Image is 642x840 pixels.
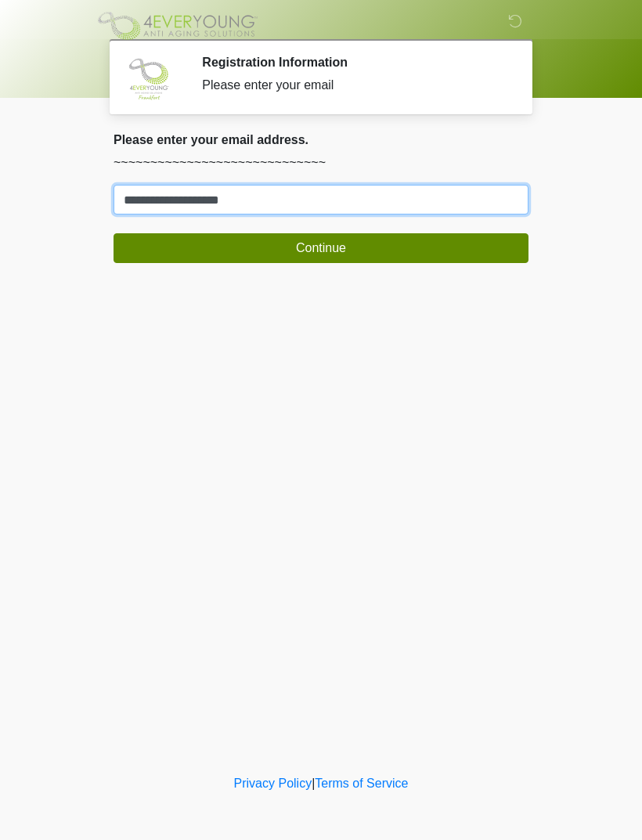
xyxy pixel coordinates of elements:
[114,153,528,172] p: ~~~~~~~~~~~~~~~~~~~~~~~~~~~~~
[114,132,528,147] h2: Please enter your email address.
[234,777,312,790] a: Privacy Policy
[98,12,258,40] img: 4Ever Young Frankfort Logo
[312,777,315,790] a: |
[125,55,172,102] img: Agent Avatar
[202,76,505,95] div: Please enter your email
[114,233,528,263] button: Continue
[202,55,505,70] h2: Registration Information
[315,777,408,790] a: Terms of Service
